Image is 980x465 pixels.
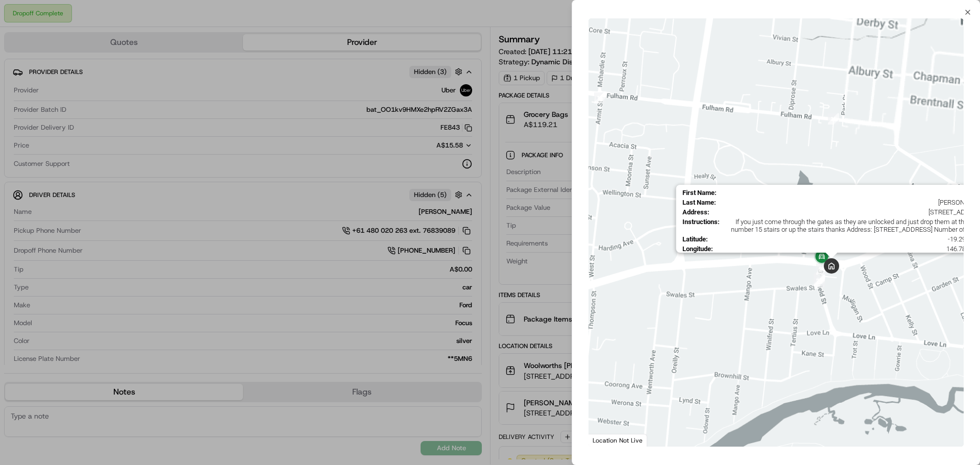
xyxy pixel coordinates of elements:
[828,113,839,125] div: 15
[682,245,713,253] span: Longitude :
[682,208,709,216] span: Address :
[682,199,716,206] span: Last Name :
[814,275,825,286] div: 23
[682,218,719,233] span: Instructions :
[814,273,825,284] div: 17
[814,274,825,285] div: 20
[682,189,716,197] span: First Name :
[814,276,825,287] div: 19
[682,235,707,243] span: Latitude :
[594,92,605,104] div: 14
[589,434,647,447] div: Location Not Live
[816,263,827,275] div: 24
